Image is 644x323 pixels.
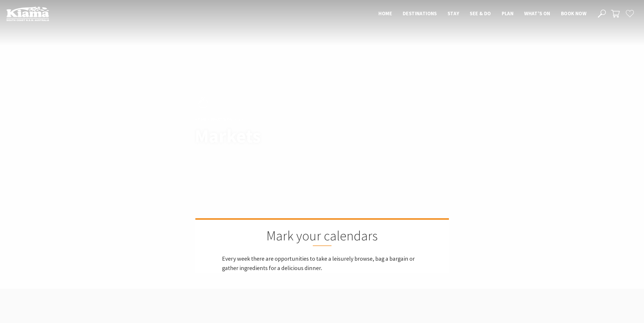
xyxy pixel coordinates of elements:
[238,116,256,123] li: Markets
[448,10,459,17] span: Stay
[373,9,592,18] nav: Main Menu
[561,10,586,17] span: Book now
[222,254,422,273] p: Every week there are opportunities to take a leisurely browse, bag a bargain or gather ingredient...
[6,6,49,21] img: Kiama Logo
[403,10,437,17] span: Destinations
[195,117,206,122] a: Home
[524,10,550,17] span: What’s On
[211,117,232,122] a: What’s On
[502,10,514,17] span: Plan
[470,10,491,17] span: See & Do
[222,228,422,246] h2: Mark your calendars
[195,126,346,146] h1: Markets
[378,10,392,17] span: Home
